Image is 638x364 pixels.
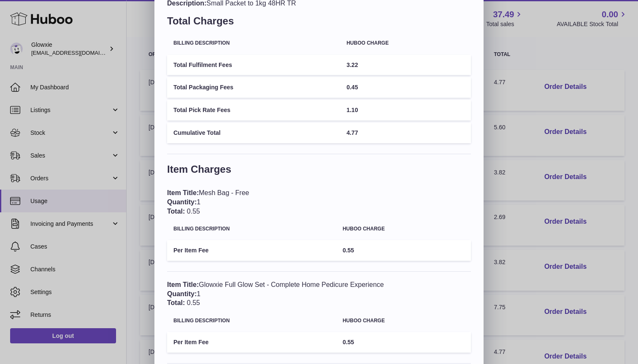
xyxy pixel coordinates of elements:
span: 1.10 [346,107,358,113]
h3: Item Charges [167,163,471,180]
span: 0.55 [343,339,354,345]
td: Per Item Fee [167,332,336,353]
span: 4.77 [346,129,358,136]
span: 0.55 [343,247,354,254]
th: Huboo charge [340,34,471,52]
span: 0.45 [346,84,358,91]
td: Per Item Fee [167,240,336,261]
span: 3.22 [346,62,358,68]
th: Huboo charge [336,220,471,238]
span: 0.55 [187,299,200,306]
span: Total: [167,299,185,306]
th: Billing Description [167,312,336,330]
span: Total: [167,208,185,215]
td: Cumulative Total [167,123,340,143]
th: Huboo charge [336,312,471,330]
div: Glowxie Full Glow Set - Complete Home Pedicure Experience 1 [167,280,471,308]
th: Billing Description [167,220,336,238]
td: Total Packaging Fees [167,77,340,98]
span: Item Title: [167,281,199,288]
span: Quantity: [167,198,197,206]
td: Total Pick Rate Fees [167,100,340,120]
span: Quantity: [167,290,197,297]
h3: Total Charges [167,14,471,32]
td: Total Fulfilment Fees [167,55,340,75]
span: 0.55 [187,208,200,215]
th: Billing Description [167,34,340,52]
span: Item Title: [167,189,199,196]
div: Mesh Bag - Free 1 [167,188,471,216]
